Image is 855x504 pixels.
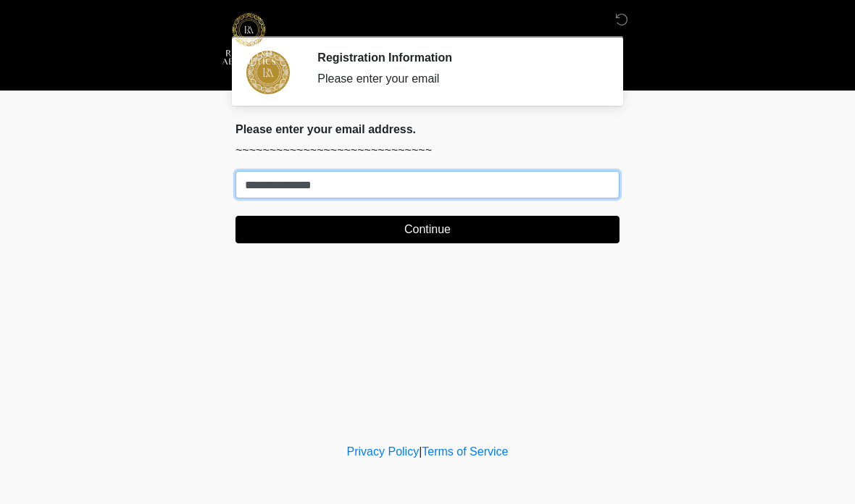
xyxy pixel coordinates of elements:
p: ~~~~~~~~~~~~~~~~~~~~~~~~~~~~~ [235,142,620,159]
div: Please enter your email [317,70,598,88]
a: Terms of Service [422,445,508,458]
img: Richland Aesthetics Logo [221,11,277,67]
a: Privacy Policy [347,445,420,458]
a: | [419,445,422,458]
h2: Please enter your email address. [235,122,620,136]
button: Continue [235,216,620,243]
